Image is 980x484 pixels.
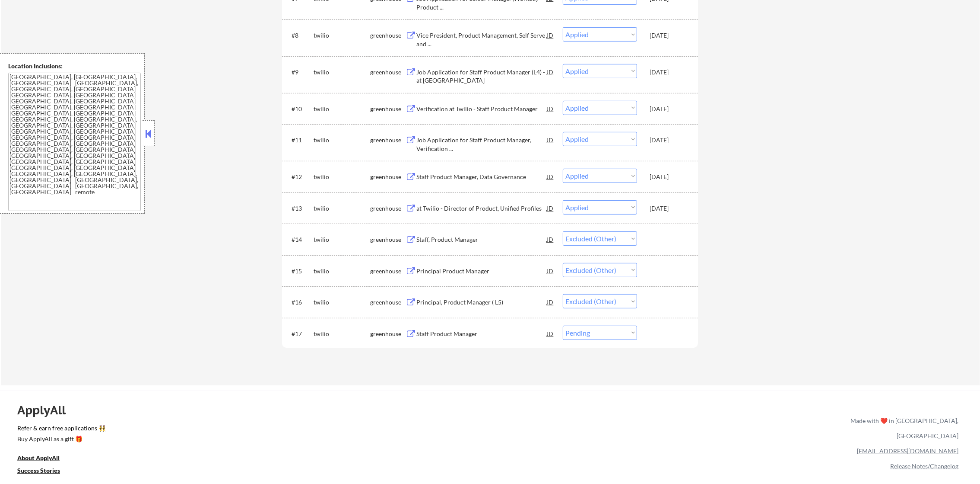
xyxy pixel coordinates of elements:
[17,454,60,462] u: About ApplyAll
[546,200,555,216] div: JD
[314,204,370,213] div: twilio
[8,62,141,71] div: Location Inclusions:
[370,136,406,144] div: greenhouse
[292,68,307,77] div: #9
[847,413,958,443] div: Made with ❤️ in [GEOGRAPHIC_DATA], [GEOGRAPHIC_DATA]
[650,136,688,144] div: [DATE]
[546,326,555,341] div: JD
[314,330,370,338] div: twilio
[292,136,307,144] div: #11
[292,31,307,40] div: #8
[650,31,688,40] div: [DATE]
[17,425,670,434] a: Refer & earn free applications 👯‍♀️
[546,263,555,279] div: JD
[314,173,370,181] div: twilio
[370,105,406,113] div: greenhouse
[416,31,547,48] div: Vice President, Product Management, Self Serve and ...
[416,68,547,85] div: Job Application for Staff Product Manager (L4) - at [GEOGRAPHIC_DATA]
[370,68,406,77] div: greenhouse
[292,330,307,338] div: #17
[17,453,72,464] a: About ApplyAll
[370,204,406,213] div: greenhouse
[546,169,555,184] div: JD
[546,27,555,43] div: JD
[292,173,307,181] div: #12
[890,462,958,470] a: Release Notes/Changelog
[416,298,547,307] div: Principal, Product Manager ( L5)
[314,68,370,77] div: twilio
[416,136,547,153] div: Job Application for Staff Product Manager, Verification ...
[546,64,555,80] div: JD
[650,204,688,213] div: [DATE]
[314,298,370,307] div: twilio
[546,101,555,116] div: JD
[546,231,555,247] div: JD
[650,105,688,113] div: [DATE]
[17,467,60,474] u: Success Stories
[292,298,307,307] div: #16
[650,173,688,181] div: [DATE]
[292,267,307,276] div: #15
[546,132,555,147] div: JD
[292,204,307,213] div: #13
[650,68,688,77] div: [DATE]
[416,204,547,213] div: at Twilio - Director of Product, Unified Profiles
[857,447,958,455] a: [EMAIL_ADDRESS][DOMAIN_NAME]
[314,235,370,244] div: twilio
[17,403,76,417] div: ApplyAll
[17,436,104,442] div: Buy ApplyAll as a gift 🎁
[314,31,370,40] div: twilio
[546,294,555,310] div: JD
[370,298,406,307] div: greenhouse
[314,267,370,276] div: twilio
[416,105,547,113] div: Verification at Twilio - Staff Product Manager
[292,105,307,113] div: #10
[416,235,547,244] div: Staff, Product Manager
[416,330,547,338] div: Staff Product Manager
[370,173,406,181] div: greenhouse
[314,105,370,113] div: twilio
[416,173,547,181] div: Staff Product Manager, Data Governance
[292,235,307,244] div: #14
[370,31,406,40] div: greenhouse
[370,267,406,276] div: greenhouse
[17,466,72,477] a: Success Stories
[17,434,104,445] a: Buy ApplyAll as a gift 🎁
[416,267,547,276] div: Principal Product Manager
[370,330,406,338] div: greenhouse
[314,136,370,144] div: twilio
[370,235,406,244] div: greenhouse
